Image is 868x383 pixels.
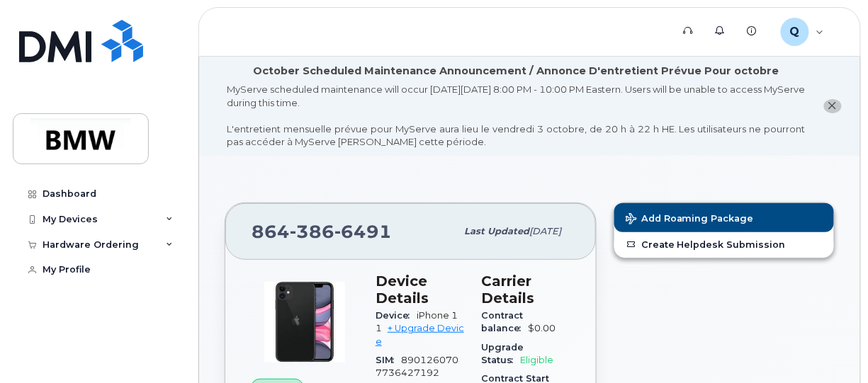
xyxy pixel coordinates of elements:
span: Last updated [464,226,529,236]
a: + Upgrade Device [376,323,464,346]
span: Contract balance [482,310,529,333]
span: [DATE] [529,226,561,236]
span: $0.00 [529,323,556,333]
h3: Device Details [376,273,465,307]
span: 864 [252,221,392,242]
h3: Carrier Details [482,273,571,307]
div: October Scheduled Maintenance Announcement / Annonce D'entretient Prévue Pour octobre [254,64,779,79]
div: MyServe scheduled maintenance will occur [DATE][DATE] 8:00 PM - 10:00 PM Eastern. Users will be u... [227,83,806,149]
span: Device [376,310,417,321]
span: 8901260707736427192 [376,355,458,378]
span: Eligible [521,355,554,365]
button: Add Roaming Package [614,203,834,232]
span: 6491 [334,221,392,242]
span: Upgrade Status [482,342,524,365]
a: Create Helpdesk Submission [614,232,834,258]
button: close notification [824,99,842,114]
iframe: Messenger Launcher [806,321,857,372]
span: iPhone 11 [376,310,458,333]
img: iPhone_11.jpg [262,280,347,365]
span: SIM [376,355,401,365]
span: 386 [290,221,334,242]
span: Add Roaming Package [626,213,754,227]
